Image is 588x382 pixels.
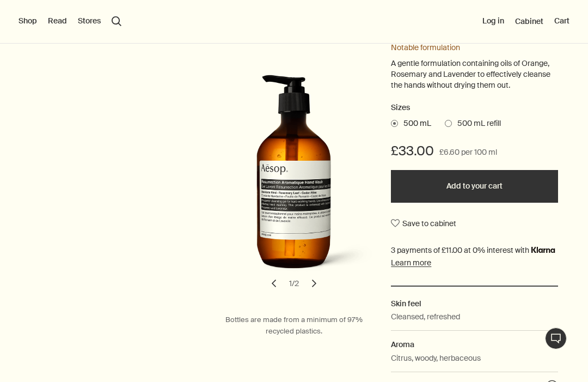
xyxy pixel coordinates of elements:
button: Log in [482,16,504,27]
span: 500 mL [398,118,431,129]
span: 500 mL refill [452,118,501,129]
span: £33.00 [391,142,434,160]
button: Add to your cart - £33.00 [391,170,558,203]
h2: Aroma [391,338,558,350]
a: Cabinet [515,16,543,26]
p: Citrus, woody, herbaceous [391,352,481,364]
h2: Skin feel [391,298,558,310]
button: Read [48,16,67,27]
img: Resurrection Aromatique Hand Wash with pump [211,75,378,282]
button: Stores [78,16,101,27]
p: A gentle formulation containing oils of Orange, Rosemary and Lavender to effectively cleanse the ... [391,58,558,90]
div: Resurrection Aromatique Hand Wash [211,75,378,295]
button: Live Assistance [545,328,567,349]
button: Shop [19,16,37,27]
button: next slide [302,271,326,295]
p: Cleansed, refreshed [391,311,460,323]
span: £6.60 per 100 ml [439,146,497,159]
button: Save to cabinet [391,214,456,233]
button: previous slide [262,271,286,295]
h2: Sizes [391,101,558,114]
span: Bottles are made from a minimum of 97% recycled plastics. [225,315,363,336]
button: Cart [554,16,569,27]
button: Open search [112,16,121,26]
img: Back of Resurrection Aromatique Hand Wash with pump [214,75,381,282]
